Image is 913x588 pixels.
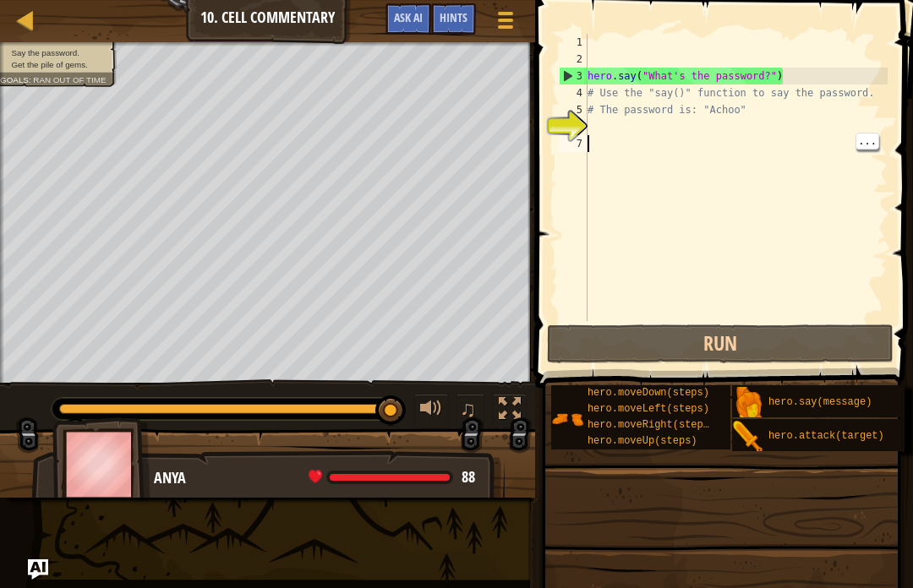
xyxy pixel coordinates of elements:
span: ... [856,133,878,149]
span: Say the password. [11,48,79,57]
span: hero.moveLeft(steps) [588,403,709,415]
div: Anya [154,467,488,489]
span: hero.attack(target) [768,430,884,442]
span: hero.moveRight(steps) [588,419,715,431]
span: : [29,75,33,84]
span: Hints [440,9,467,25]
img: portrait.png [551,403,583,435]
span: Ask AI [394,9,423,25]
div: health: 88 / 88 [309,470,475,485]
span: Ran out of time [33,75,106,84]
div: 7 [559,135,588,152]
span: hero.moveDown(steps) [588,387,709,399]
button: Run [547,324,894,363]
span: ♫ [460,396,477,422]
button: Ask AI [385,3,431,35]
div: 1 [559,34,588,51]
div: 3 [560,68,588,84]
img: thang_avatar_frame.png [52,417,150,511]
div: 4 [559,84,588,101]
span: Get the pile of gems. [11,60,87,69]
button: Adjust volume [414,394,448,428]
div: 2 [559,51,588,68]
button: Ask AI [28,559,48,580]
span: hero.moveUp(steps) [588,435,697,447]
div: 6 [559,118,588,135]
button: Toggle fullscreen [493,394,527,428]
div: 5 [559,101,588,118]
button: Show game menu [484,3,527,43]
img: portrait.png [732,387,764,419]
span: 88 [462,466,475,487]
button: ♫ [456,394,485,428]
span: hero.say(message) [768,396,872,408]
img: portrait.png [732,421,764,453]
